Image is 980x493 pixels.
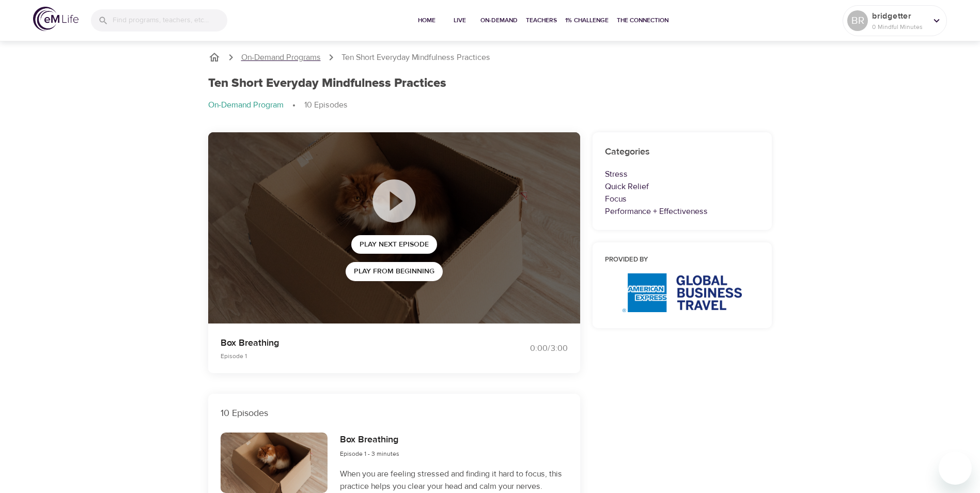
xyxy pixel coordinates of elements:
p: bridgetter [872,10,927,22]
p: When you are feeling stressed and finding it hard to focus, this practice helps you clear your he... [340,468,567,492]
h1: Ten Short Everyday Mindfulness Practices [208,76,446,91]
p: Focus [605,193,760,205]
p: Ten Short Everyday Mindfulness Practices [341,52,490,64]
p: Performance + Effectiveness [605,205,760,218]
span: Live [447,15,472,26]
iframe: Button to launch messaging window [939,452,972,485]
input: Find programs, teachers, etc... [113,9,227,32]
span: Teachers [526,15,557,26]
p: 0 Mindful Minutes [872,22,927,32]
p: 10 Episodes [221,406,568,420]
nav: breadcrumb [208,99,772,112]
a: On-Demand Programs [241,52,321,64]
h6: Provided by [605,255,760,266]
div: BR [847,10,868,31]
img: AmEx%20GBT%20logo.png [623,273,742,312]
span: 1% Challenge [565,15,609,26]
button: Play from beginning [346,262,443,281]
p: On-Demand Program [208,99,284,111]
span: Play Next Episode [360,238,429,251]
span: Play from beginning [354,265,434,278]
p: Box Breathing [221,336,478,350]
div: 0:00 / 3:00 [490,343,568,355]
nav: breadcrumb [208,51,772,64]
span: On-Demand [480,15,518,26]
p: Quick Relief [605,180,760,193]
p: Episode 1 [221,351,478,361]
button: Play Next Episode [351,235,437,254]
h6: Categories [605,145,760,160]
span: The Connection [617,15,668,26]
span: Home [414,15,439,26]
p: Stress [605,168,760,180]
img: logo [33,7,79,31]
p: 10 Episodes [304,99,348,111]
span: Episode 1 - 3 minutes [340,450,399,458]
h6: Box Breathing [340,433,399,448]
